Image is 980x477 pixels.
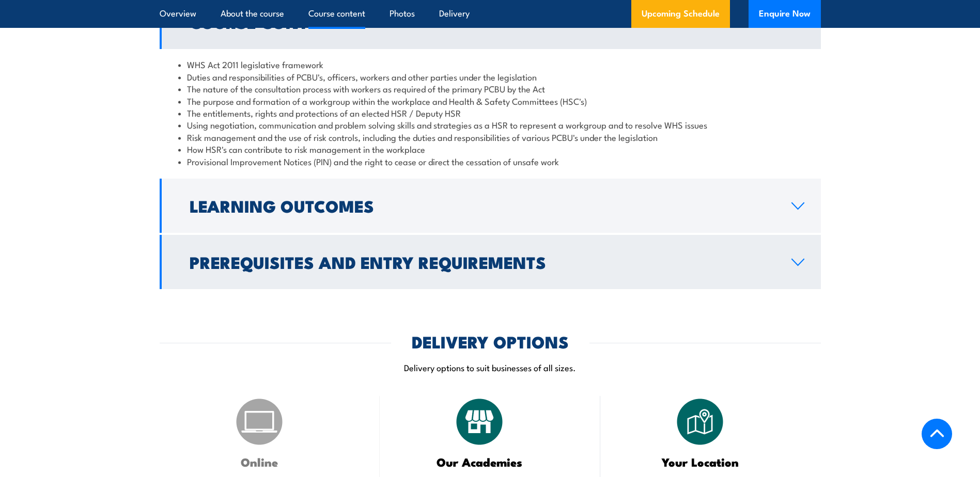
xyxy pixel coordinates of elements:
[406,456,554,468] h3: Our Academies
[178,83,802,94] li: The nature of the consultation process with workers as required of the primary PCBU by the Act
[178,58,802,70] li: WHS Act 2011 legislative framework
[160,179,821,233] a: Learning Outcomes
[178,155,802,167] li: Provisional Improvement Notices (PIN) and the right to cease or direct the cessation of unsafe work
[185,456,334,468] h3: Online
[190,255,775,269] h2: Prerequisites and Entry Requirements
[178,131,802,143] li: Risk management and the use of risk controls, including the duties and responsibilities of variou...
[412,334,569,348] h2: DELIVERY OPTIONS
[190,14,775,29] h2: Course Content
[178,119,802,131] li: Using negotiation, communication and problem solving skills and strategies as a HSR to represent ...
[160,361,821,373] p: Delivery options to suit businesses of all sizes.
[178,143,802,155] li: How HSR's can contribute to risk management in the workplace
[190,198,775,213] h2: Learning Outcomes
[160,235,821,289] a: Prerequisites and Entry Requirements
[178,107,802,119] li: The entitlements, rights and protections of an elected HSR / Deputy HSR
[178,95,802,107] li: The purpose and formation of a workgroup within the workplace and Health & Safety Committees (HSC's)
[626,456,774,468] h3: Your Location
[178,71,802,83] li: Duties and responsibilities of PCBU's, officers, workers and other parties under the legislation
